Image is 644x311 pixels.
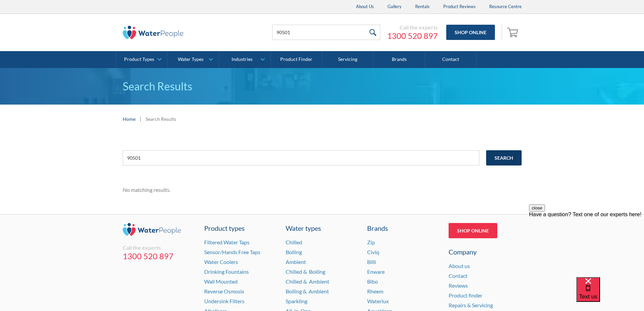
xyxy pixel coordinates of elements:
[449,247,522,257] div: Company
[204,288,244,294] a: Reverse Osmosis
[204,259,238,265] a: Water Coolers
[449,263,470,269] a: About us
[204,239,249,245] a: Filtered Water Taps
[272,25,380,40] input: Search products
[123,115,136,123] a: Home
[204,278,238,285] a: Wall Mounted
[123,251,196,261] a: 1300 520 897
[219,51,270,68] a: Industries
[286,249,302,255] a: Boiling
[576,277,644,311] iframe: podium webchat widget bubble
[367,278,378,285] a: Bibo
[178,57,204,62] div: Water Types
[123,78,522,94] h1: Search Results
[123,26,184,39] img: The Water People
[146,115,176,123] div: Search Results
[367,268,385,275] a: Enware
[286,239,302,245] a: Chilled
[529,204,644,286] iframe: podium webchat widget prompt
[449,282,468,289] a: Reviews
[449,292,482,298] a: Product finder
[286,223,359,233] a: Water types
[123,244,196,251] div: Call the experts
[449,223,497,238] a: Shop Online
[446,25,495,40] a: Shop Online
[286,288,329,294] a: Boiling & Ambient
[374,51,425,68] a: Brands
[123,186,522,194] div: No matching results.
[232,57,253,62] div: Industries
[204,249,260,255] a: Sensor/Hands Free Taps
[286,298,307,304] a: Sparkling
[367,298,389,304] a: Waterlux
[322,51,374,68] a: Servicing
[204,298,244,304] a: Undersink Filters
[505,24,522,41] a: Open empty cart
[286,278,329,285] a: Chilled & Ambient
[139,115,142,123] div: |
[367,249,379,255] a: Civiq
[124,57,154,62] div: Product Types
[367,288,383,294] a: Rheem
[486,150,522,165] input: Search
[449,272,468,279] a: Contact
[367,223,440,233] div: Brands
[116,51,167,68] a: Product Types
[367,239,375,245] a: Zip
[387,31,438,41] a: 1300 520 897
[387,24,438,31] div: Call the experts
[204,223,277,233] a: Product types
[123,150,479,165] input: e.g. chilled water cooler
[271,51,322,68] a: Product Finder
[425,51,477,68] a: Contact
[204,268,249,275] a: Drinking Fountains
[507,27,520,38] img: shopping cart
[449,302,493,308] a: Repairs & Servicing
[168,51,219,68] a: Water Types
[286,268,325,275] a: Chilled & Boiling
[367,259,376,265] a: Billi
[286,259,306,265] a: Ambient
